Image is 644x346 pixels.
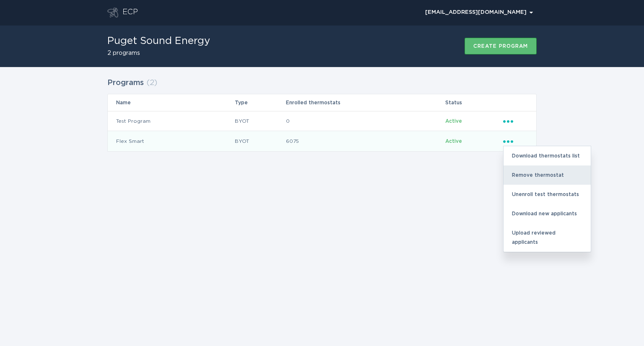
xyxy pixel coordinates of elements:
div: ECP [122,8,138,18]
tr: 99594c4f6ff24edb8ece91689c11225c [108,111,536,131]
div: Unenroll test thermostats [504,185,591,204]
span: Active [445,139,462,144]
div: Create program [473,44,528,49]
td: 6075 [286,131,445,151]
div: Popover menu [421,6,537,19]
div: Download thermostats list [504,146,591,165]
div: Upload reviewed applicants [504,223,591,252]
td: Test Program [108,111,234,131]
button: Create program [465,38,537,54]
th: Name [108,94,234,111]
h2: 2 programs [107,50,210,56]
th: Status [445,94,503,111]
button: Go to dashboard [107,8,118,18]
th: Enrolled thermostats [286,94,445,111]
div: Popover menu [503,116,528,126]
h2: Programs [107,75,144,90]
span: ( 2 ) [146,79,157,87]
div: [EMAIL_ADDRESS][DOMAIN_NAME] [425,10,533,15]
div: Remove thermostat [504,165,591,185]
tr: Table Headers [108,94,536,111]
th: Type [234,94,285,111]
td: Flex Smart [108,131,234,151]
h1: Puget Sound Energy [107,36,210,46]
button: Open user account details [421,6,537,19]
span: Active [445,119,462,124]
tr: 5f1247f2c0434ff9aaaf0393365fb9fe [108,131,536,151]
td: BYOT [234,131,285,151]
div: Download new applicants [504,204,591,223]
td: 0 [286,111,445,131]
td: BYOT [234,111,285,131]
